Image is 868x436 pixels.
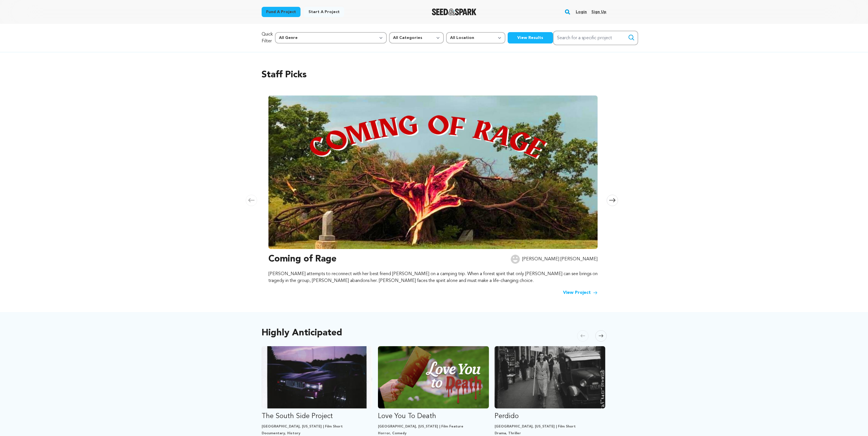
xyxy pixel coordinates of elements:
[508,32,553,43] button: View Results
[563,289,598,296] a: View Project
[262,412,373,421] p: The South Side Project
[268,95,598,249] img: Coming of Rage image
[262,31,273,45] p: Quick Filter
[511,255,520,264] img: user.png
[262,68,607,82] h2: Staff Picks
[576,7,587,16] a: Login
[268,271,598,284] p: [PERSON_NAME] attempts to reconnect with her best friend [PERSON_NAME] on a camping trip. When a ...
[522,256,598,263] p: [PERSON_NAME] [PERSON_NAME]
[262,431,373,436] p: Documentary, History
[378,412,489,421] p: Love You To Death
[378,431,489,436] p: Horror, Comedy
[591,7,606,16] a: Sign up
[268,252,337,266] h3: Coming of Rage
[262,7,300,17] a: Fund a project
[495,431,606,436] p: Drama, Thriller
[262,329,342,337] h2: Highly Anticipated
[495,424,606,429] p: [GEOGRAPHIC_DATA], [US_STATE] | Film Short
[553,31,638,45] input: Search for a specific project
[378,424,489,429] p: [GEOGRAPHIC_DATA], [US_STATE] | Film Feature
[432,9,476,15] img: Seed&Spark Logo Dark Mode
[495,412,606,421] p: Perdido
[304,7,344,17] a: Start a project
[262,424,373,429] p: [GEOGRAPHIC_DATA], [US_STATE] | Film Short
[432,9,476,15] a: Seed&Spark Homepage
